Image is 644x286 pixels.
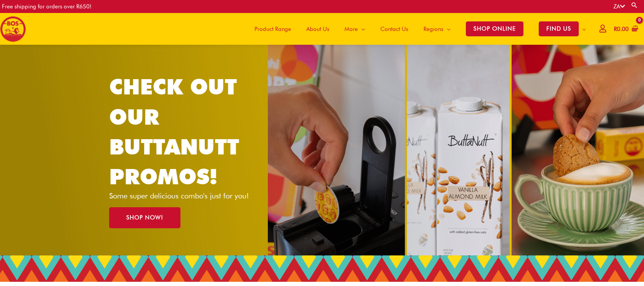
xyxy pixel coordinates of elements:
[126,215,163,221] span: SHOP NOW!
[337,13,373,45] a: More
[539,21,579,36] span: FIND US
[373,13,416,45] a: Contact Us
[631,2,638,9] a: Search button
[612,21,638,38] a: View Shopping Cart, empty
[109,74,239,189] a: CHECK OUT OUR BUTTANUTT PROMOS!
[306,18,329,41] span: About Us
[466,21,523,36] span: SHOP ONLINE
[458,13,531,45] a: SHOP ONLINE
[109,207,180,228] a: SHOP NOW!
[241,13,594,45] nav: Site Navigation
[416,13,458,45] a: Regions
[247,13,299,45] a: Product Range
[423,18,443,41] span: Regions
[109,192,262,200] p: Some super delicious combo's just for you!
[345,18,358,41] span: More
[614,26,629,32] bdi: 0.00
[299,13,337,45] a: About Us
[254,18,291,41] span: Product Range
[614,26,617,32] span: R
[380,18,408,41] span: Contact Us
[613,3,625,10] a: ZA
